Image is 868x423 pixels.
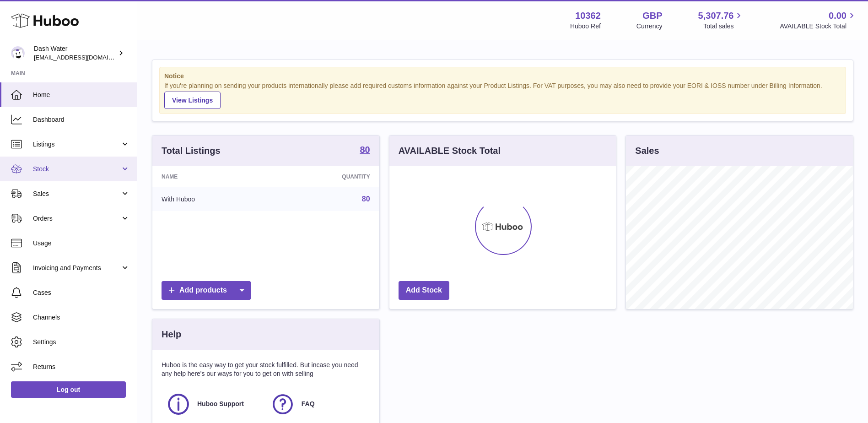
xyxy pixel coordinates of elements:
[780,22,857,31] span: AVAILABLE Stock Total
[399,145,501,157] h3: AVAILABLE Stock Total
[33,91,130,99] span: Home
[272,166,379,187] th: Quantity
[166,392,261,417] a: Huboo Support
[302,400,315,408] span: FAQ
[33,165,120,174] span: Stock
[33,239,130,248] span: Usage
[703,22,744,31] span: Total sales
[33,115,130,124] span: Dashboard
[164,92,221,109] a: View Listings
[33,363,130,371] span: Returns
[642,10,662,22] strong: GBP
[698,10,734,22] span: 5,307.76
[33,264,120,272] span: Invoicing and Payments
[780,10,857,31] a: 0.00 AVAILABLE Stock Total
[162,145,221,157] h3: Total Listings
[33,288,130,297] span: Cases
[162,361,370,378] p: Huboo is the easy way to get your stock fulfilled. But incase you need any help here's our ways f...
[698,10,744,31] a: 5,307.76 Total sales
[164,72,841,81] strong: Notice
[570,22,601,31] div: Huboo Ref
[360,145,370,154] strong: 80
[270,392,366,417] a: FAQ
[33,140,120,149] span: Listings
[33,190,120,198] span: Sales
[152,187,272,211] td: With Huboo
[162,281,251,300] a: Add products
[34,44,116,62] div: Dash Water
[197,400,244,408] span: Huboo Support
[33,313,130,322] span: Channels
[33,338,130,347] span: Settings
[33,214,120,223] span: Orders
[399,281,449,300] a: Add Stock
[636,22,663,31] div: Currency
[11,46,25,60] img: orders@dash-water.com
[164,81,841,109] div: If you're planning on sending your products internationally please add required customs informati...
[360,145,370,156] a: 80
[152,166,272,187] th: Name
[575,10,601,22] strong: 10362
[162,328,181,341] h3: Help
[635,145,659,157] h3: Sales
[11,381,126,398] a: Log out
[829,10,846,22] span: 0.00
[362,195,370,203] a: 80
[34,54,135,61] span: [EMAIL_ADDRESS][DOMAIN_NAME]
